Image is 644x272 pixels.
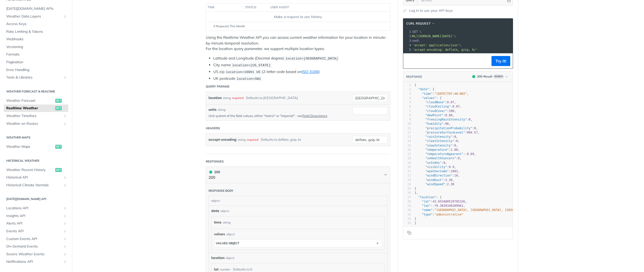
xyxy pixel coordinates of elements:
span: : , [414,178,454,182]
div: 9 [403,117,411,122]
span: "cloudBase" [425,100,445,104]
span: "uvIndex" [425,161,441,164]
span: "windSpeed" [425,182,445,186]
span: : { [414,195,441,199]
span: }, [414,191,418,194]
span: 0 [458,156,459,160]
span: Access Keys [6,21,67,26]
a: Rate Limiting & Tokens [4,28,68,35]
div: values object [216,241,239,245]
span: Error Handling [6,67,67,72]
div: string [223,94,231,101]
div: required [247,136,258,143]
span: get [55,106,62,110]
div: 7 [403,109,411,113]
span: "visibility" [425,165,447,169]
div: string [218,107,225,112]
span: '[URL][DOMAIN_NAME][DATE]' [407,34,454,38]
span: 1.88 [451,148,458,151]
div: required [232,94,243,101]
a: Weather Data LayersShow subpages for Weather Data Layers [4,13,68,20]
span: Formats [6,52,67,57]
span: "cloudCeiling" [425,105,450,108]
span: : , [414,165,456,169]
span: : , [414,174,460,177]
div: 200 [208,169,220,175]
span: get [55,168,62,172]
span: "pressureSurfaceLevel" [425,131,465,134]
span: - [432,204,434,207]
span: : , [414,161,447,164]
h2: Weather Forecast & realtime [4,89,68,94]
span: Webhooks [6,37,67,42]
span: values [214,231,225,237]
div: 15 [403,143,411,148]
a: Weather Recent Historyget [4,166,68,174]
span: : , [414,139,460,143]
button: Show subpages for Locations API [63,206,67,210]
span: [DATE][DOMAIN_NAME] APIs [6,6,67,11]
span: Severe Weather Events [6,252,62,257]
span: "cloudCover" [425,109,447,113]
label: accept-encoding [208,136,236,143]
span: "windGust" [425,178,443,182]
div: 1 [403,83,411,87]
div: 200 - Result [477,74,492,79]
span: 96 [445,122,449,125]
div: 31 [403,212,411,217]
a: Versioning [4,43,68,51]
div: 12 [403,130,411,135]
span: On-Demand Events [6,244,62,249]
span: "type" [422,213,432,216]
span: : , [414,131,479,134]
button: Show subpages for Historical Climate Normals [63,183,67,187]
a: Realtime Weatherget [4,104,68,112]
div: 27 [403,195,411,199]
span: : , [414,208,608,212]
span: } [414,217,416,220]
span: location=[GEOGRAPHIC_DATA] [285,57,338,60]
li: City name [213,62,390,68]
div: Defaults to [GEOGRAPHIC_DATA] [246,94,298,101]
div: 30 [403,208,411,212]
svg: Chevron [383,173,387,177]
span: Weather Maps [6,144,54,149]
span: 0 [456,139,458,143]
span: : , [414,118,472,121]
span: { [414,83,416,87]
button: Copy to clipboard [406,57,413,65]
button: Show subpages for Historical API [63,175,67,179]
span: : , [414,122,451,125]
span: : , [414,135,458,138]
span: "snowIntensity" [425,144,452,147]
div: object [209,196,386,205]
div: 5 [403,47,412,52]
div: 11 [403,126,411,130]
span: : { [414,87,434,91]
span: : , [414,152,476,156]
span: 79.3839340209961 [434,204,463,207]
div: 14 [403,139,411,143]
span: 2.38 [447,182,454,186]
span: 0 Requests This Month [213,24,245,28]
div: 28 [403,199,411,204]
span: : , [414,200,467,203]
span: Alerts API [6,221,62,226]
li: US zip (2-letter code based on ) [213,69,390,75]
span: 43.653480529785156 [432,200,465,203]
span: Custom Events API [6,236,62,241]
span: "administrative" [434,213,463,216]
span: "sleetIntensity" [425,139,454,143]
span: \ [387,34,456,38]
span: "rainIntensity" [425,135,452,138]
span: : , [414,92,469,95]
button: Show subpages for Notifications API [63,260,67,264]
span: 200 [209,170,212,173]
span: location [211,255,224,260]
div: 26 [403,191,411,195]
span: 0 [454,135,456,138]
span: "precipitationProbability" [425,126,472,130]
span: cURL Request [406,21,430,26]
span: 0.88 [445,113,452,117]
span: get [55,99,62,103]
